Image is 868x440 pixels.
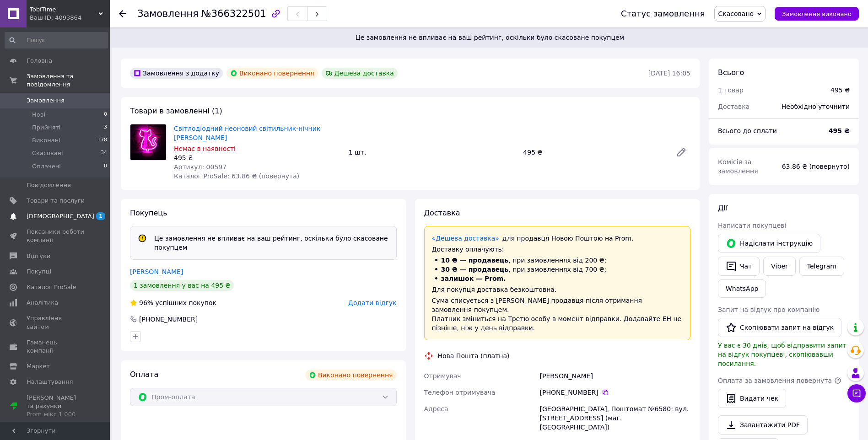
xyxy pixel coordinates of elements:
[718,222,786,229] span: Написати покупцеві
[441,266,509,273] span: 30 ₴ — продавець
[775,7,859,21] button: Замовлення виконано
[540,388,690,397] div: [PHONE_NUMBER]
[718,127,777,134] span: Всього до сплати
[27,314,85,331] span: Управління сайтом
[30,5,98,14] span: TobiTime
[27,338,85,355] span: Гаманець компанії
[130,280,234,291] div: 1 замовлення у вас на 495 ₴
[718,86,744,94] span: 1 товар
[718,306,819,313] span: Запит на відгук про компанію
[130,268,183,275] a: [PERSON_NAME]
[718,158,758,175] span: Комісія за замовлення
[27,181,71,189] span: Повідомлення
[123,33,857,42] span: Це замовлення не впливає на ваш рейтинг, оскільки було скасоване покупцем
[718,204,728,212] span: Дії
[32,149,63,157] span: Скасовані
[718,234,820,253] button: Надіслати інструкцію
[27,57,52,65] span: Головна
[718,68,744,77] span: Всього
[27,97,65,105] span: Замовлення
[130,298,216,307] div: успішних покупок
[830,86,850,95] div: 495 ₴
[348,299,396,306] span: Додати відгук
[138,315,199,324] div: [PHONE_NUMBER]
[96,212,105,220] span: 1
[27,283,76,291] span: Каталог ProSale
[104,162,107,171] span: 0
[432,234,683,243] div: для продавця Новою Поштою на Prom.
[718,342,846,367] span: У вас є 30 днів, щоб відправити запит на відгук покупцеві, скопіювавши посилання.
[32,111,45,119] span: Нові
[130,124,166,160] img: Світлодіодний неоновий світильник-нічник Кішка рожева
[27,268,51,276] span: Покупці
[432,245,683,254] div: Доставку оплачують:
[32,123,60,132] span: Прийняті
[27,394,85,419] span: [PERSON_NAME] та рахунки
[139,299,153,306] span: 96%
[201,8,266,19] span: №366322501
[104,111,107,119] span: 0
[718,103,749,110] span: Доставка
[782,163,850,170] span: 63.86 ₴ (повернуто)
[538,401,692,435] div: [GEOGRAPHIC_DATA], Поштомат №6580: вул. [STREET_ADDRESS] (маг. [GEOGRAPHIC_DATA])
[130,209,167,217] span: Покупець
[718,279,766,298] a: WhatsApp
[174,153,341,162] div: 495 ₴
[27,299,58,307] span: Аналітика
[718,377,832,384] span: Оплата за замовлення повернута
[5,32,108,48] input: Пошук
[648,70,690,77] time: [DATE] 16:05
[718,415,808,435] a: Завантажити PDF
[27,228,85,244] span: Показники роботи компанії
[27,252,50,260] span: Відгуки
[30,14,110,22] div: Ваш ID: 4093864
[32,162,61,171] span: Оплачені
[345,146,520,159] div: 1 шт.
[847,384,866,402] button: Чат з покупцем
[130,107,222,115] span: Товари в замовленні (1)
[322,68,398,79] div: Дешева доставка
[424,405,448,413] span: Адреса
[119,9,126,18] div: Повернутися назад
[174,145,236,152] span: Немає в наявності
[763,257,795,276] a: Viber
[441,257,509,264] span: 10 ₴ — продавець
[718,257,760,276] button: Чат
[226,68,318,79] div: Виконано повернення
[432,296,683,333] div: Сума списується з [PERSON_NAME] продавця після отримання замовлення покупцем. Платник зміниться н...
[130,68,223,79] div: Замовлення з додатку
[151,234,393,252] div: Це замовлення не впливає на ваш рейтинг, оскільки було скасоване покупцем
[101,149,107,157] span: 34
[432,265,683,274] li: , при замовленнях від 700 ₴;
[27,72,110,89] span: Замовлення та повідомлення
[432,285,683,294] div: Для покупця доставка безкоштовна.
[305,370,397,381] div: Виконано повернення
[424,209,460,217] span: Доставка
[174,163,226,171] span: Артикул: 00597
[27,212,94,220] span: [DEMOGRAPHIC_DATA]
[621,9,705,18] div: Статус замовлення
[174,172,299,180] span: Каталог ProSale: 63.86 ₴ (повернута)
[32,136,60,145] span: Виконані
[432,235,499,242] a: «Дешева доставка»
[137,8,199,19] span: Замовлення
[776,97,855,117] div: Необхідно уточнити
[672,143,690,161] a: Редагувати
[829,127,850,134] b: 495 ₴
[27,197,85,205] span: Товари та послуги
[432,256,683,265] li: , при замовленнях від 200 ₴;
[538,368,692,384] div: [PERSON_NAME]
[782,11,852,17] span: Замовлення виконано
[718,318,841,337] button: Скопіювати запит на відгук
[130,370,158,379] span: Оплата
[441,275,506,282] span: залишок — Prom.
[104,123,107,132] span: 3
[27,362,50,370] span: Маркет
[799,257,844,276] a: Telegram
[436,351,512,360] div: Нова Пошта (платна)
[424,389,496,396] span: Телефон отримувача
[519,146,669,159] div: 495 ₴
[718,389,786,408] button: Видати чек
[27,378,73,386] span: Налаштування
[424,372,461,380] span: Отримувач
